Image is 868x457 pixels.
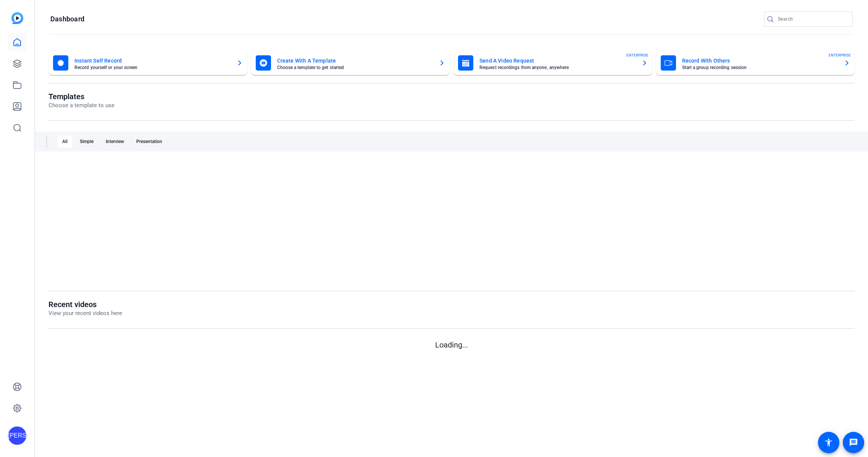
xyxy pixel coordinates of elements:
div: All [58,135,72,148]
mat-card-subtitle: Request recordings from anyone, anywhere [479,65,636,70]
h1: Dashboard [50,14,84,24]
input: Search [778,14,847,24]
mat-icon: message [849,438,858,447]
div: Interview [101,135,129,148]
p: Choose a template to use [48,101,115,110]
mat-card-subtitle: Choose a template to get started [277,65,433,70]
mat-card-title: Create With A Template [277,56,433,65]
p: View your recent videos here [48,309,122,318]
mat-icon: accessibility [824,438,833,447]
button: Create With A TemplateChoose a template to get started [251,51,450,75]
mat-card-title: Instant Self Record [74,56,231,65]
mat-card-subtitle: Record yourself or your screen [74,65,231,70]
span: ENTERPRISE [829,52,851,58]
button: Send A Video RequestRequest recordings from anyone, anywhereENTERPRISE [453,51,652,75]
button: Record With OthersStart a group recording sessionENTERPRISE [656,51,855,75]
h1: Recent videos [48,300,122,309]
mat-card-title: Record With Others [682,56,838,65]
mat-card-subtitle: Start a group recording session [682,65,838,70]
p: Loading... [48,339,855,351]
img: blue-gradient.svg [11,12,23,24]
span: ENTERPRISE [626,52,649,58]
button: Instant Self RecordRecord yourself or your screen [48,51,247,75]
mat-card-title: Send A Video Request [479,56,636,65]
div: Presentation [132,135,167,148]
div: Simple [75,135,98,148]
h1: Templates [48,92,115,101]
div: [PERSON_NAME] [8,426,26,445]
